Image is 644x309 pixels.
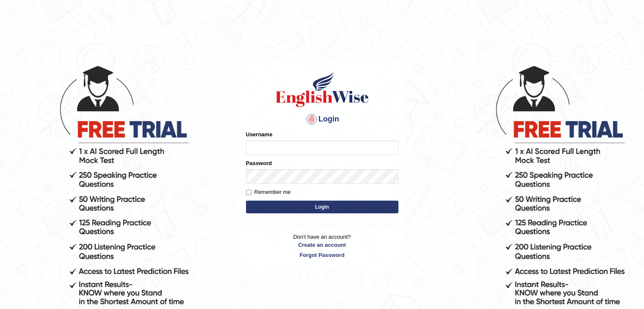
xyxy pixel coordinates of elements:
a: Create an account [246,241,398,249]
a: Forgot Password [246,251,398,259]
label: Remember me [246,188,291,196]
input: Remember me [246,190,252,195]
button: Login [246,201,398,213]
p: Don't have an account? [246,233,398,259]
label: Username [246,130,273,138]
label: Password [246,159,272,167]
h4: Login [246,113,398,126]
img: Logo of English Wise sign in for intelligent practice with AI [274,70,370,108]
